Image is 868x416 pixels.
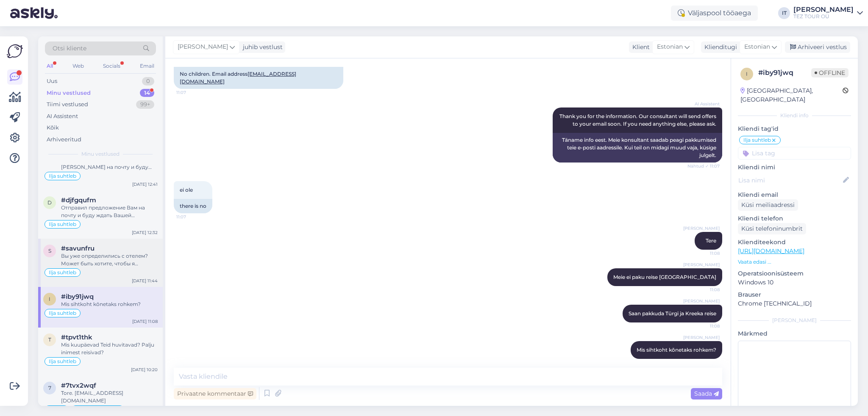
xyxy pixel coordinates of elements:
[176,89,208,96] span: 11:07
[48,385,51,391] span: 7
[48,336,51,343] span: t
[738,223,806,234] div: Küsi telefoninumbrit
[740,86,843,104] div: [GEOGRAPHIC_DATA], [GEOGRAPHIC_DATA]
[61,293,94,300] span: #iby91jwq
[706,237,716,244] span: Tere
[47,124,59,132] div: Kõik
[47,112,78,121] div: AI Assistent
[138,61,156,72] div: Email
[629,43,650,52] div: Klient
[785,41,850,53] div: Arhiveeri vestlus
[61,156,158,171] div: Отправил предложения [PERSON_NAME] на почту и буду ждать обратного ответа!
[637,347,716,353] span: Mis sihtkoht kõnetaks rohkem?
[688,101,720,107] span: AI Assistent
[61,389,158,405] div: Tore. [EMAIL_ADDRESS][DOMAIN_NAME]
[657,42,683,52] span: Estonian
[47,77,57,85] div: Uus
[61,300,158,308] div: Mis sihtkoht kõnetaks rohkem?
[793,6,854,13] div: [PERSON_NAME]
[61,382,96,389] span: #7tvx2wqf
[176,214,208,220] span: 11:07
[738,124,851,133] p: Kliendi tag'id
[49,311,76,316] span: Ilja suhtleb
[61,341,158,356] div: Mis kuupäevad Teid huvitavad? Palju inimest reisivad?
[738,214,851,223] p: Kliendi telefon
[738,163,851,172] p: Kliendi nimi
[738,238,851,247] p: Klienditeekond
[131,366,158,373] div: [DATE] 10:20
[738,247,804,255] a: [URL][DOMAIN_NAME]
[178,42,228,52] span: [PERSON_NAME]
[132,278,158,284] div: [DATE] 11:44
[613,274,716,280] span: Meie ei paku reise [GEOGRAPHIC_DATA]
[738,269,851,278] p: Operatsioonisüsteem
[758,68,811,78] div: # iby91jwq
[71,61,86,72] div: Web
[61,245,95,252] span: #savunfru
[61,333,92,341] span: #tpvt1thk
[45,61,55,72] div: All
[738,329,851,338] p: Märkmed
[688,359,720,366] span: 11:08
[7,43,23,59] img: Askly Logo
[746,71,748,77] span: i
[180,187,193,193] span: ei ole
[174,199,212,213] div: there is no
[49,222,76,227] span: Ilja suhtleb
[793,6,863,20] a: [PERSON_NAME]TEZ TOUR OÜ
[738,290,851,299] p: Brauser
[61,204,158,219] div: Отправил предложение Вам на почту и буду ждать Вашей обратной связи!
[738,176,841,185] input: Lisa nimi
[683,225,720,231] span: [PERSON_NAME]
[49,296,50,302] span: i
[140,89,154,97] div: 14
[136,100,154,109] div: 99+
[53,44,86,53] span: Otsi kliente
[778,7,790,19] div: IT
[101,61,122,72] div: Socials
[671,6,758,21] div: Väljaspool tööaega
[629,310,716,317] span: Saan pakkuda Türgi ja Kreeka reise
[559,113,718,127] span: Thank you for the information. Our consultant will send offers to your email soon. If you need an...
[738,258,851,266] p: Vaata edasi ...
[811,68,849,77] span: Offline
[61,196,96,204] span: #djfgqufm
[553,133,722,163] div: Täname info eest. Meie konsultant saadab peagi pakkumised teie e-posti aadressile. Kui teil on mi...
[49,359,76,364] span: Ilja suhtleb
[142,77,154,85] div: 0
[47,135,81,144] div: Arhiveeritud
[49,270,76,275] span: Ilja suhtleb
[132,318,158,325] div: [DATE] 11:08
[738,299,851,308] p: Chrome [TECHNICAL_ID]
[81,150,120,158] span: Minu vestlused
[49,174,76,179] span: Ilja suhtleb
[239,43,283,52] div: juhib vestlust
[132,181,158,187] div: [DATE] 12:41
[738,112,851,119] div: Kliendi info
[48,248,51,254] span: s
[694,390,719,397] span: Saada
[683,262,720,268] span: [PERSON_NAME]
[738,317,851,324] div: [PERSON_NAME]
[793,13,854,20] div: TEZ TOUR OÜ
[47,199,52,206] span: d
[61,252,158,267] div: Вы уже определились с отелем? Может быть хотите, чтобы я отправил предложения [PERSON_NAME] на по...
[738,190,851,199] p: Kliendi email
[47,89,91,97] div: Minu vestlused
[687,163,720,169] span: Nähtud ✓ 11:07
[174,67,343,89] div: No children. Email address
[743,138,771,143] span: Ilja suhtleb
[738,199,798,211] div: Küsi meiliaadressi
[683,334,720,341] span: [PERSON_NAME]
[688,323,720,329] span: 11:08
[174,388,256,399] div: Privaatne kommentaar
[132,229,158,236] div: [DATE] 12:32
[744,42,770,52] span: Estonian
[47,100,88,109] div: Tiimi vestlused
[688,287,720,293] span: 11:08
[683,298,720,304] span: [PERSON_NAME]
[738,147,851,160] input: Lisa tag
[688,250,720,256] span: 11:08
[738,278,851,287] p: Windows 10
[701,43,737,52] div: Klienditugi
